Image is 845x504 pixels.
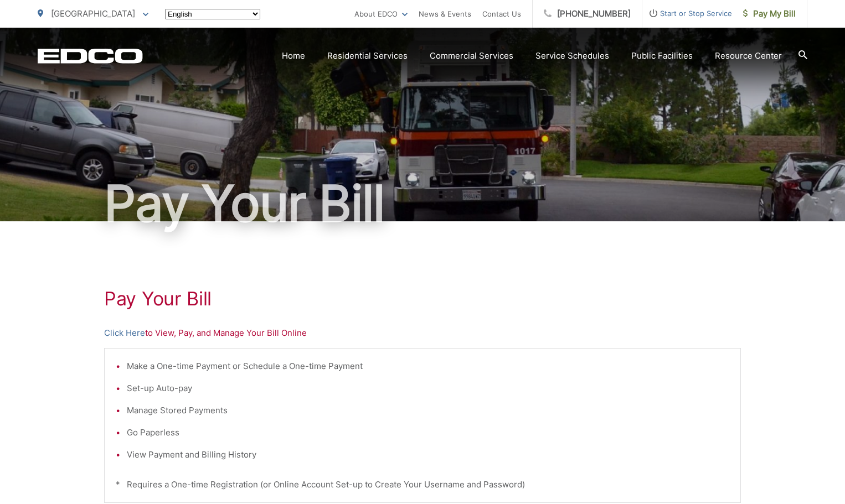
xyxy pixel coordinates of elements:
a: Home [282,49,305,63]
li: Set-up Auto-pay [127,382,729,395]
a: About EDCO [354,7,408,20]
h1: Pay Your Bill [38,176,807,231]
p: to View, Pay, and Manage Your Bill Online [104,326,741,340]
a: Resource Center [715,49,782,63]
li: View Payment and Billing History [127,448,729,461]
a: Click Here [104,326,145,340]
span: [GEOGRAPHIC_DATA] [51,8,135,19]
a: News & Events [419,7,471,20]
a: Contact Us [482,7,521,20]
li: Manage Stored Payments [127,404,729,417]
select: Select a language [165,9,260,19]
li: Make a One-time Payment or Schedule a One-time Payment [127,360,729,373]
a: Residential Services [327,49,408,63]
a: Commercial Services [430,49,513,63]
li: Go Paperless [127,426,729,439]
span: Pay My Bill [743,7,796,20]
a: Public Facilities [631,49,693,63]
a: EDCD logo. Return to the homepage. [38,48,143,64]
h1: Pay Your Bill [104,288,741,310]
p: * Requires a One-time Registration (or Online Account Set-up to Create Your Username and Password) [116,478,729,491]
a: Service Schedules [535,49,609,63]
